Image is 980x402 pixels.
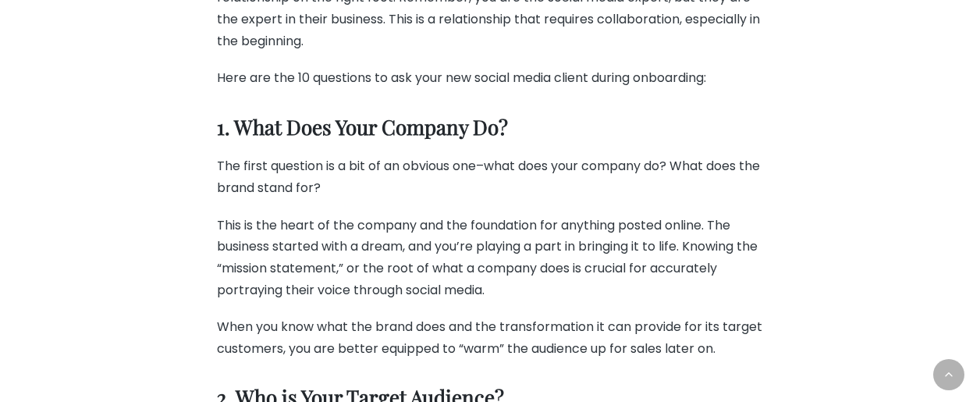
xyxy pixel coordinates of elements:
[217,67,763,89] p: Here are the 10 questions to ask your new social media client during onboarding:
[217,155,763,198] p: The first question is a bit of an obvious one–what does your company do? What does the brand stan...
[217,215,763,301] p: This is the heart of the company and the foundation for anything posted online. The business star...
[217,115,763,141] h3: 1. What Does Your Company Do?
[217,316,763,359] p: When you know what the brand does and the transformation it can provide for its target customers,...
